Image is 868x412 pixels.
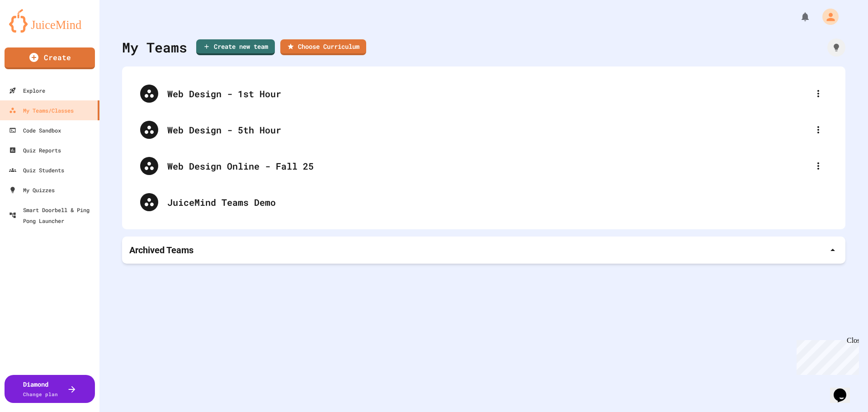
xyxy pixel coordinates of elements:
[813,6,841,27] div: My Account
[23,391,58,398] span: Change plan
[5,375,95,403] button: DiamondChange plan
[9,85,45,96] div: Explore
[131,76,836,112] div: Web Design - 1st Hour
[9,105,74,116] div: My Teams/Classes
[783,9,813,24] div: My Notifications
[196,39,275,55] a: Create new team
[167,123,809,137] div: Web Design - 5th Hour
[9,185,55,195] div: My Quizzes
[793,336,859,375] iframe: chat widget
[122,37,187,57] div: My Teams
[167,87,809,100] div: Web Design - 1st Hour
[5,47,95,69] a: Create
[131,112,836,148] div: Web Design - 5th Hour
[167,159,809,173] div: Web Design Online - Fall 25
[131,184,836,220] div: JuiceMind Teams Demo
[9,145,61,156] div: Quiz Reports
[167,195,827,209] div: JuiceMind Teams Demo
[4,4,62,57] div: Chat with us now!Close
[9,125,61,136] div: Code Sandbox
[23,379,58,398] div: Diamond
[830,376,859,403] iframe: chat widget
[9,9,90,33] img: logo-orange.svg
[9,165,64,175] div: Quiz Students
[827,38,845,57] div: How it works
[131,148,836,184] div: Web Design Online - Fall 25
[280,39,366,55] a: Choose Curriculum
[9,204,96,226] div: Smart Doorbell & Ping Pong Launcher
[129,244,193,256] p: Archived Teams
